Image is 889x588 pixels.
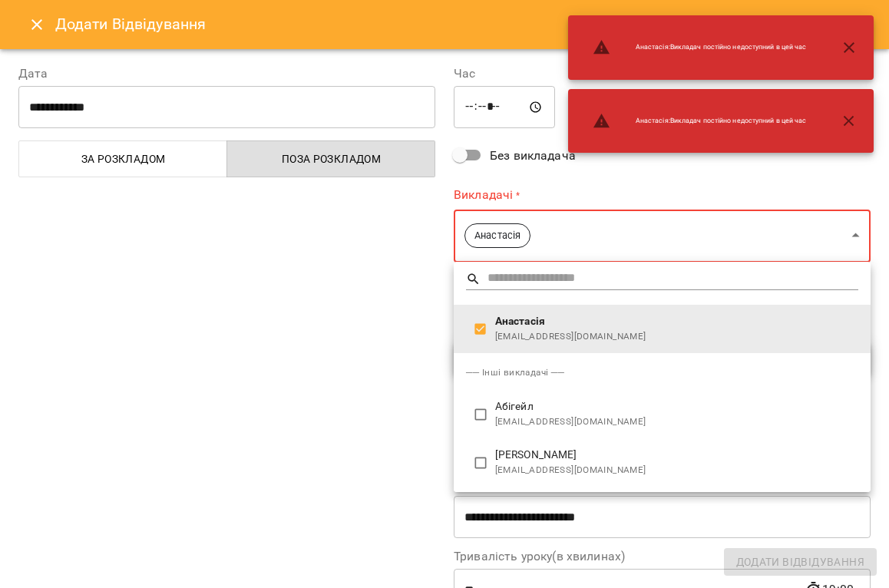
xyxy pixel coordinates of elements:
span: [EMAIL_ADDRESS][DOMAIN_NAME] [495,329,858,345]
span: [EMAIL_ADDRESS][DOMAIN_NAME] [495,415,858,430]
span: ── Інші викладачі ── [466,367,564,378]
span: [PERSON_NAME] [495,448,858,463]
li: Анастасія : Викладач постійно недоступний в цей час [580,106,819,137]
span: Абігейл [495,399,858,415]
span: Анастасія [495,314,858,329]
span: [EMAIL_ADDRESS][DOMAIN_NAME] [495,463,858,478]
li: Анастасія : Викладач постійно недоступний в цей час [580,32,819,63]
